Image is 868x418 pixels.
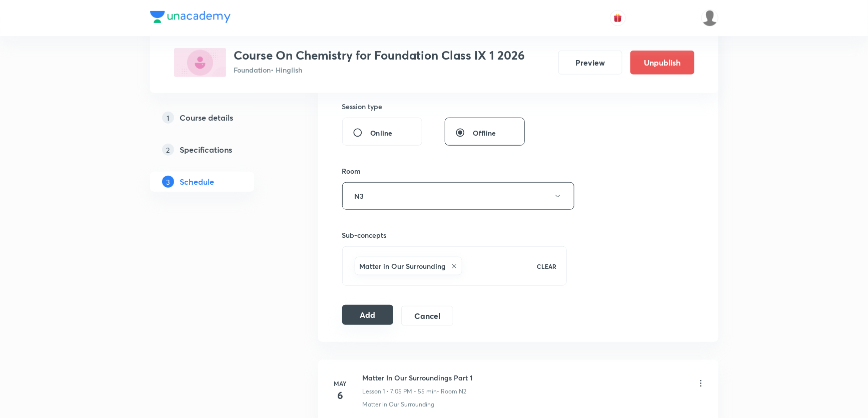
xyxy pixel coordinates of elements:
h6: Room [342,166,361,176]
span: Offline [473,128,496,138]
h6: May [331,379,351,388]
img: avatar [613,14,622,23]
h5: Specifications [180,144,233,156]
img: 5376A6DE-8E7B-44D8-889F-A81B82407FF2_plus.png [174,48,226,77]
button: N3 [342,182,574,210]
p: • Room N2 [437,387,467,396]
span: Online [371,128,393,138]
p: Lesson 1 • 7:05 PM • 55 min [363,387,437,396]
h4: 6 [331,388,351,403]
button: Unpublish [630,51,694,75]
h6: Matter In Our Surroundings Part 1 [363,372,473,383]
a: Company Logo [150,11,231,26]
h6: Matter in Our Surrounding [360,261,446,271]
img: Company Logo [150,11,231,23]
p: 1 [162,112,174,124]
h5: Schedule [180,176,215,188]
button: Preview [558,51,622,75]
img: Vivek Patil [701,10,718,27]
p: 2 [162,144,174,156]
button: Cancel [401,306,453,326]
a: 1Course details [150,108,286,128]
h6: Session type [342,101,383,112]
button: avatar [610,10,626,26]
h6: Sub-concepts [342,230,567,240]
button: Add [342,305,394,325]
p: Foundation • Hinglish [234,65,525,75]
a: 2Specifications [150,140,286,160]
p: Matter in Our Surrounding [363,400,435,409]
h5: Course details [180,112,234,124]
p: CLEAR [537,262,556,271]
p: 3 [162,176,174,188]
h3: Course On Chemistry for Foundation Class IX 1 2026 [234,48,525,63]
